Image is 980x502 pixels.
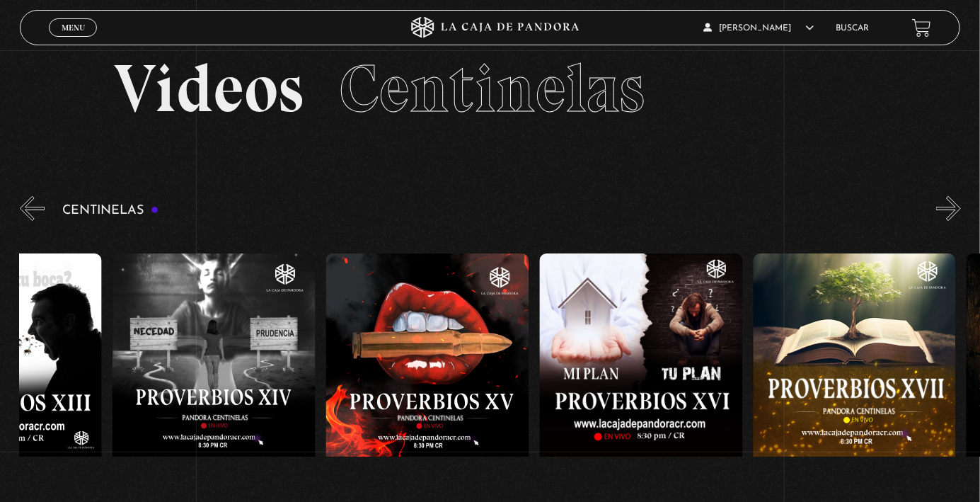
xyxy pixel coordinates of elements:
span: Centinelas [339,48,645,129]
span: Menu [62,23,85,32]
button: Previous [20,196,45,221]
button: Next [936,196,961,221]
span: [PERSON_NAME] [704,24,814,33]
a: View your shopping cart [912,18,931,38]
a: Buscar [836,24,870,33]
h2: Videos [114,55,867,122]
h3: Centinelas [62,204,159,217]
span: Cerrar [57,35,90,45]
